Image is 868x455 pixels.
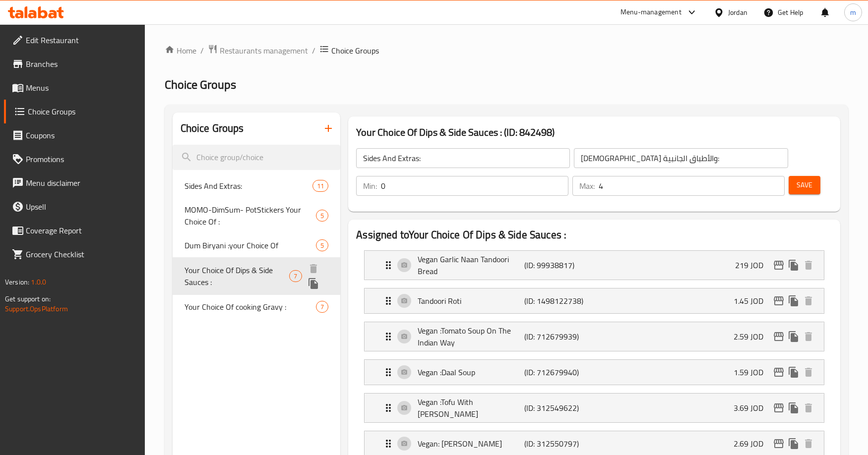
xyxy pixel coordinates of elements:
div: Your Choice Of Dips & Side Sauces :7deleteduplicate [173,257,341,295]
h2: Assigned to Your Choice Of Dips & Side Sauces : [356,227,832,242]
button: edit [771,329,786,344]
li: Expand [356,246,832,284]
a: Home [165,45,196,57]
p: Vegan :Tomato Soup On The Indian Way [418,325,524,348]
div: Dum Biryani :your Choice Of5 [173,233,341,257]
li: Expand [356,284,832,318]
span: Save [797,179,812,191]
button: duplicate [786,400,801,415]
span: 7 [316,302,328,312]
p: (ID: 99938817) [524,259,595,271]
button: delete [801,400,816,415]
p: Vegan Garlic Naan Tandoori Bread [418,253,524,277]
span: Promotions [26,153,137,165]
div: Menu-management [620,6,682,18]
button: delete [801,365,816,380]
p: 1.59 JOD [734,366,771,378]
div: Expand [365,394,824,422]
li: Expand [356,389,832,427]
button: edit [771,400,786,415]
div: Choices [316,239,328,251]
li: Expand [356,355,832,389]
button: duplicate [786,329,801,344]
button: delete [306,261,321,276]
li: / [312,45,315,57]
button: duplicate [786,365,801,380]
h3: Your Choice Of Dips & Side Sauces : (ID: 842498) [356,124,832,140]
span: Restaurants management [220,45,308,57]
span: Dum Biryani :your Choice Of [185,239,316,251]
button: delete [801,258,816,273]
button: edit [771,258,786,273]
span: m [850,7,856,18]
a: Choice Groups [4,100,145,123]
nav: breadcrumb [165,44,848,57]
p: Tandoori Roti [418,295,524,307]
span: Menus [26,82,137,94]
a: Support.OpsPlatform [5,302,68,315]
p: (ID: 312550797) [524,438,595,450]
h2: Choice Groups [181,121,244,136]
span: Your Choice Of Dips & Side Sauces : [185,264,290,288]
button: edit [771,365,786,380]
div: Choices [316,301,328,313]
a: Menus [4,76,145,100]
a: Grocery Checklist [4,242,145,266]
span: Choice Groups [28,106,137,117]
p: Min: [363,180,377,192]
p: 3.69 JOD [734,402,771,414]
span: 5 [316,211,328,221]
span: Edit Restaurant [26,34,137,46]
div: Expand [365,360,824,385]
button: edit [771,436,786,451]
div: Choices [316,210,328,222]
button: delete [801,329,816,344]
a: Promotions [4,147,145,171]
li: Expand [356,318,832,355]
a: Restaurants management [208,44,308,57]
p: Vegan :Daal Soup [418,366,524,378]
button: edit [771,293,786,308]
span: MOMO-DimSum- PotStickers Your Choice Of : [185,204,316,227]
span: Choice Groups [331,45,379,57]
p: 2.69 JOD [734,438,771,450]
span: Sides And Extras: [185,180,312,192]
div: MOMO-DimSum- PotStickers Your Choice Of :5 [173,198,341,233]
div: Expand [365,322,824,351]
p: Vegan: [PERSON_NAME] [418,438,524,450]
div: Sides And Extras:11 [173,174,341,198]
p: (ID: 1498122738) [524,295,595,307]
span: Branches [26,58,137,70]
li: / [200,45,204,57]
p: (ID: 712679940) [524,366,595,378]
p: Vegan :Tofu With [PERSON_NAME] [418,396,524,420]
span: 5 [316,241,328,250]
span: Version: [5,276,29,288]
span: Grocery Checklist [26,248,137,260]
a: Menu disclaimer [4,171,145,195]
span: Menu disclaimer [26,177,137,189]
span: Coverage Report [26,225,137,236]
button: delete [801,436,816,451]
div: Jordan [728,7,747,18]
div: Expand [365,251,824,280]
a: Branches [4,52,145,76]
span: Choice Groups [165,73,236,96]
p: (ID: 712679939) [524,331,595,342]
span: 7 [290,272,301,281]
span: Get support on: [5,292,51,305]
a: Coverage Report [4,219,145,242]
span: Upsell [26,201,137,213]
button: Save [789,176,820,194]
button: duplicate [786,258,801,273]
p: Max: [579,180,595,192]
div: Your Choice Of cooking Gravy :7 [173,295,341,319]
span: 11 [313,181,328,191]
p: 1.45 JOD [734,295,771,307]
span: 1.0.0 [31,276,46,288]
p: 2.59 JOD [734,331,771,342]
a: Upsell [4,195,145,219]
div: Choices [312,180,328,192]
span: Coupons [26,129,137,141]
button: delete [801,293,816,308]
